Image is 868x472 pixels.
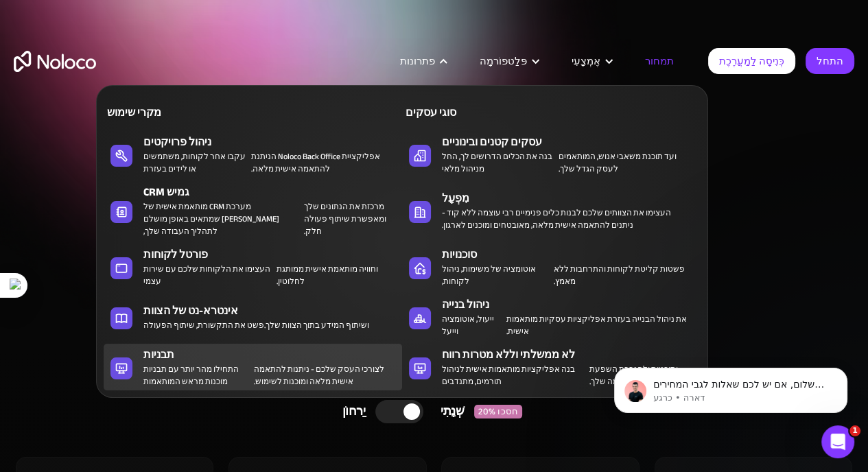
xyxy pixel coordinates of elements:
div: אֶמְצָעִי [554,52,628,70]
font: את ניהול הבנייה בעזרת אפליקציות עסקיות מותאמות אישית. [506,311,687,339]
font: ייעול, אוטומציה וייעל [442,311,494,339]
font: סוגי עסקים [406,102,456,123]
font: בנה אפליקציות מותאמות אישית לניהול תורמים, מתנדבים [442,362,575,389]
font: אוטומציה של משימות, ניהול לקוחות, [442,261,536,289]
font: פורטל לקוחות [143,244,208,265]
font: אֶמְצָעִי [572,51,600,71]
font: העצימו את הלקוחות שלכם עם שירות עצמי [143,261,270,289]
font: התחילו מהר יותר עם תבניות מוכנות מראש המותאמות [143,362,239,389]
a: תמחור [628,52,691,70]
font: מערכת CRM מותאמת אישית של [PERSON_NAME] שמתאים באופן מושלם לתהליך העבודה שלך, [143,199,279,239]
font: כְּנִיסָה לַמַעֲרֶכֶת [719,51,784,71]
font: ושיתוף המידע בתוך הצוות שלך. [264,318,369,333]
font: מקרי שימוש [107,102,161,123]
a: התחל [806,48,854,74]
font: בנה את הכלים הדרושים לך, החל מניהול מלאי [442,149,552,176]
font: לא ממשלתי וללא מטרות רווח [442,344,575,365]
a: אינטרא-נט של הצוותפשט את התקשורת, שיתוף הפעולהושיתוף המידע בתוך הצוות שלך. [104,294,402,340]
a: ניהול בנייהייעול, אוטומציה וייעלאת ניהול הבנייה בעזרת אפליקציות עסקיות מותאמות אישית. [402,294,701,340]
font: העצימו את הצוותים שלכם לבנות כלים פנימיים רבי עוצמה ללא קוד - ניתנים להתאמה אישית מלאה, מאובטחים ... [442,205,671,233]
font: אפליקציית Noloco Back Office הניתנת להתאמה אישית מלאה. [251,149,380,176]
a: פורטל לקוחותהעצימו את הלקוחות שלכם עם שירות עצמיוחוויה מותאמת אישית ממותגת לחלוטין. [104,244,402,290]
iframe: צ'אט חי באינטרקום [821,425,854,458]
a: עסקים קטנים ובינונייםבנה את הכלים הדרושים לך, החל מניהול מלאיועד תוכנת משאבי אנוש, המותאמים לעסק ... [402,131,701,178]
font: עסקים קטנים ובינוניים [442,132,542,152]
iframe: הודעת התראות אינטרקום [594,339,868,435]
font: CRM גמיש [143,182,189,202]
font: חסכו 20% [478,403,518,420]
a: מִפְעָלהעצימו את הצוותים שלכם לבנות כלים פנימיים רבי עוצמה ללא קוד - ניתנים להתאמה אישית מלאה, מא... [402,181,701,240]
a: תבניותהתחילו מהר יותר עם תבניות מוכנות מראש המותאמותלצורכי העסק שלכם - ניתנות להתאמה אישית מלאה ו... [104,344,402,390]
div: פּלַטפוֹרמָה [462,52,554,70]
font: התחל [817,51,843,71]
font: פשטות קליטת לקוחות והתרחבות ללא מאמץ. [554,261,685,289]
font: תמחור [645,51,674,71]
font: יַרחוֹן [342,400,366,423]
font: תבניות [143,344,174,365]
font: עקבו אחר לקוחות, משתמשים או לידים בעזרת [143,149,246,176]
font: פתרונות [400,51,435,71]
a: כְּנִיסָה לַמַעֲרֶכֶת [708,48,795,74]
font: ניהול בנייה [442,294,489,315]
font: לצורכי העסק שלכם - ניתנות להתאמה אישית מלאה ומוכנות לשימוש. [254,362,384,389]
a: בַּיִת [14,51,96,72]
font: פשט את התקשורת, שיתוף הפעולה [143,318,264,333]
font: שְׁנָתִי [441,400,464,423]
font: סוכנויות [442,244,477,265]
a: ניהול פרויקטיםעקבו אחר לקוחות, משתמשים או לידים בעזרתאפליקציית Noloco Back Office הניתנת להתאמה א... [104,131,402,178]
font: אינטרא-נט של הצוות [143,300,238,321]
font: מִפְעָל [442,188,469,209]
div: פתרונות [383,52,462,70]
font: ותוכניות ולהגברת השפעת המשימה שלך. [589,362,678,389]
font: ועד תוכנת משאבי אנוש, המותאמים לעסק הגדל שלך. [559,149,677,176]
a: מקרי שימוש [104,96,402,128]
a: לא ממשלתי וללא מטרות רווחבנה אפליקציות מותאמות אישית לניהול תורמים, מתנדביםותוכניות ולהגברת השפעת... [402,344,701,390]
font: ניהול פרויקטים [143,132,211,152]
nav: פתרונות [96,66,708,398]
font: מרכזת את הנתונים שלך ומאפשרת שיתוף פעולה חלק. [304,199,386,239]
a: סוכנויותאוטומציה של משימות, ניהול לקוחות,פשטות קליטת לקוחות והתרחבות ללא מאמץ. [402,244,701,290]
font: פּלַטפוֹרמָה [480,51,527,71]
font: וחוויה מותאמת אישית ממותגת לחלוטין. [277,261,378,289]
font: 1 [852,426,858,435]
a: סוגי עסקים [402,96,701,128]
a: CRM גמישמערכת CRM מותאמת אישית של [PERSON_NAME] שמתאים באופן מושלם לתהליך העבודה שלך,מרכזת את הנת... [104,181,402,240]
